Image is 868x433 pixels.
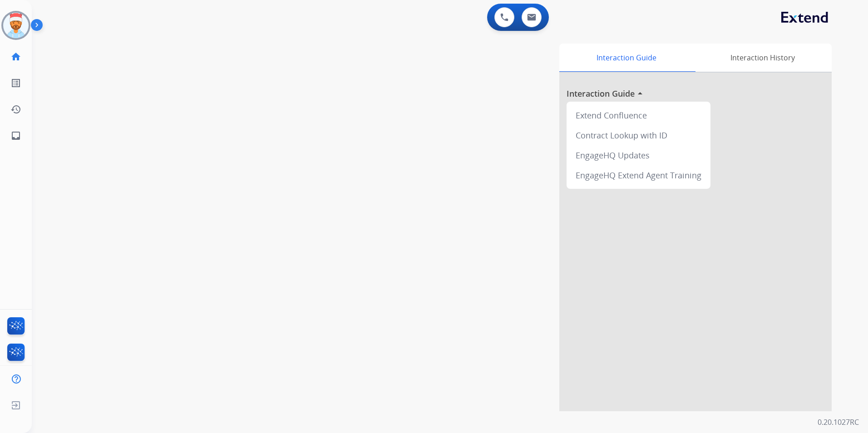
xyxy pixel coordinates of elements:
[570,125,707,145] div: Contract Lookup with ID
[570,145,707,165] div: EngageHQ Updates
[693,44,832,72] div: Interaction History
[10,130,21,141] mat-icon: inbox
[3,13,29,38] img: avatar
[10,104,21,115] mat-icon: history
[10,78,21,89] mat-icon: list_alt
[570,105,707,125] div: Extend Confluence
[10,51,21,62] mat-icon: home
[570,165,707,185] div: EngageHQ Extend Agent Training
[559,44,693,72] div: Interaction Guide
[818,417,859,428] p: 0.20.1027RC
